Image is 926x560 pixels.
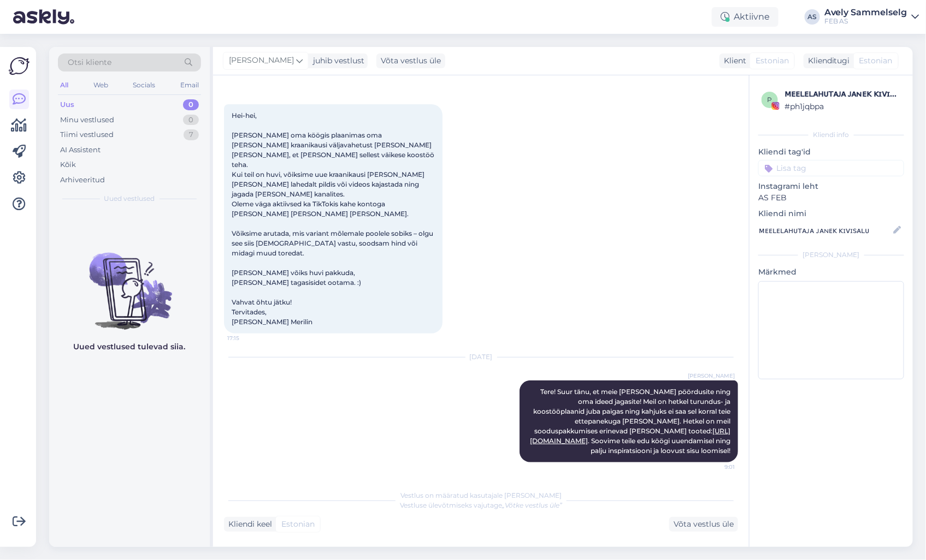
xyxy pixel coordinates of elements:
div: Kõik [60,159,76,170]
div: 0 [183,115,199,126]
div: Web [91,78,110,92]
a: Avely SammelselgFEB AS [824,8,919,26]
span: Vestluse ülevõtmiseks vajutage [400,501,562,509]
p: Kliendi tag'id [758,146,904,158]
div: Avely Sammelselg [824,8,907,17]
p: Kliendi nimi [758,208,904,219]
span: 17:15 [227,334,268,342]
div: Uus [60,99,74,110]
div: [DATE] [224,352,738,362]
div: Kliendi keel [224,519,272,530]
div: Klient [719,55,746,67]
div: Minu vestlused [60,115,114,126]
img: No chats [49,233,210,331]
span: [PERSON_NAME] [229,55,294,67]
span: [PERSON_NAME] [688,372,735,380]
span: Tere! Suur tänu, et meie [PERSON_NAME] pöördusite ning oma ideed jagasite! Meil on hetkel turundu... [530,388,732,455]
div: Email [178,78,201,92]
div: Tiimi vestlused [60,129,114,140]
div: AI Assistent [60,145,101,156]
div: juhib vestlust [309,55,364,67]
div: Socials [131,78,157,92]
p: Instagrami leht [758,181,904,192]
span: Estonian [859,55,893,67]
img: Askly Logo [9,56,30,76]
div: FEB AS [824,17,907,26]
p: AS FEB [758,192,904,204]
span: p [768,96,772,104]
span: Estonian [281,519,315,530]
div: [PERSON_NAME] [758,250,904,260]
div: AS [805,9,820,25]
span: 9:01 [694,463,735,471]
input: Lisa nimi [759,224,892,236]
i: „Võtke vestlus üle” [502,501,562,509]
div: ᴍᴇᴇʟᴇʟᴀʜᴜᴛᴀᴊᴀ ᴊᴀɴᴇᴋ ᴋɪᴠɪꜱᴀʟᴜ [785,87,901,100]
input: Lisa tag [758,160,904,176]
div: Võta vestlus üle [376,53,445,68]
span: Estonian [756,55,789,67]
div: 0 [183,99,199,110]
div: Aktiivne [712,7,778,27]
div: # ph1jqbpa [785,100,901,112]
span: Hei-hei, [PERSON_NAME] oma köögis plaanimas oma [PERSON_NAME] kraanikausi väljavahetust [PERSON_N... [232,111,436,326]
span: Vestlus on määratud kasutajale [PERSON_NAME] [400,491,562,499]
div: Võta vestlus üle [669,517,738,532]
div: All [58,78,70,92]
div: Arhiveeritud [60,175,105,186]
p: Uued vestlused tulevad siia. [74,341,186,353]
div: 7 [184,129,199,140]
span: Otsi kliente [68,57,111,68]
p: Märkmed [758,266,904,278]
span: Uued vestlused [104,194,155,204]
div: Klienditugi [804,55,850,67]
div: Kliendi info [758,130,904,140]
